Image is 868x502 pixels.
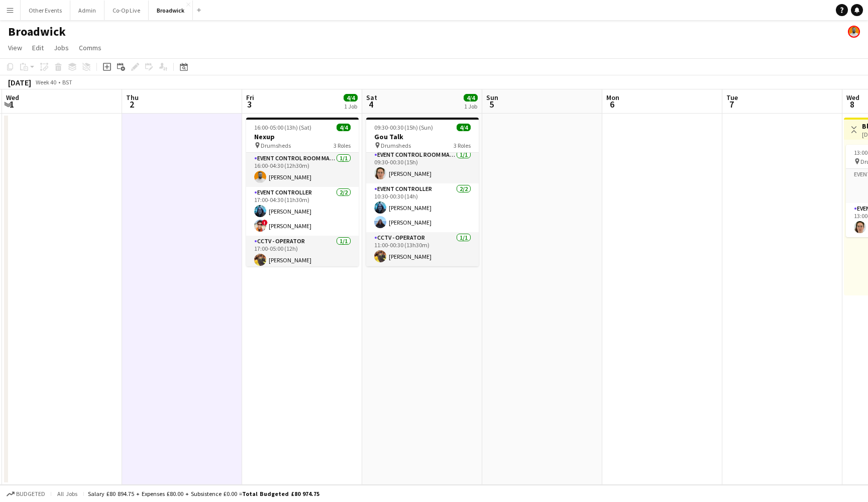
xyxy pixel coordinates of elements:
span: Drumsheds [261,142,291,149]
span: 3 Roles [334,142,351,149]
div: 1 Job [464,103,477,110]
span: 09:30-00:30 (15h) (Sun) [374,124,433,131]
span: Budgeted [16,490,45,497]
span: 3 [245,98,254,110]
span: Sat [366,93,377,102]
button: Admin [70,1,104,20]
span: 2 [125,98,139,110]
span: 7 [725,98,738,110]
span: Sun [486,93,498,102]
span: View [8,43,22,52]
h1: Broadwick [8,24,66,39]
a: View [4,41,26,54]
h3: Gou Talk [366,132,479,141]
span: Drumsheds [381,142,411,149]
span: Edit [32,43,44,52]
span: Jobs [54,43,69,52]
span: 4/4 [464,94,478,102]
div: BST [62,78,72,86]
span: 8 [845,98,859,110]
app-job-card: 09:30-00:30 (15h) (Sun)4/4Gou Talk Drumsheds3 RolesEvent Control Room Manager1/109:30-00:30 (15h)... [366,118,479,266]
span: 3 Roles [454,142,471,149]
button: Budgeted [5,488,47,499]
app-user-avatar: Ben Sidaway [848,26,860,38]
app-card-role: CCTV - Operator1/117:00-05:00 (12h)[PERSON_NAME] [246,236,359,270]
a: Jobs [50,41,73,54]
app-card-role: Event Controller2/210:30-00:30 (14h)[PERSON_NAME][PERSON_NAME] [366,183,479,232]
div: 1 Job [344,103,357,110]
app-card-role: Event Control Room Manager1/116:00-04:30 (12h30m)[PERSON_NAME] [246,153,359,187]
h3: Nexup [246,132,359,141]
span: 4/4 [457,124,471,131]
span: All jobs [55,490,79,497]
app-card-role: Event Control Room Manager1/109:30-00:30 (15h)[PERSON_NAME] [366,149,479,183]
button: Other Events [21,1,70,20]
button: Co-Op Live [104,1,149,20]
div: Salary £80 894.75 + Expenses £80.00 + Subsistence £0.00 = [88,490,319,497]
app-job-card: 16:00-05:00 (13h) (Sat)4/4Nexup Drumsheds3 RolesEvent Control Room Manager1/116:00-04:30 (12h30m)... [246,118,359,266]
span: Total Budgeted £80 974.75 [242,490,319,497]
span: 5 [485,98,498,110]
a: Comms [75,41,105,54]
span: Fri [246,93,254,102]
span: 4 [365,98,377,110]
span: 4/4 [344,94,358,102]
span: Week 40 [33,78,58,86]
app-card-role: CCTV - Operator1/111:00-00:30 (13h30m)[PERSON_NAME] [366,232,479,266]
div: [DATE] [8,77,31,87]
span: Mon [606,93,619,102]
span: Tue [726,93,738,102]
span: Wed [6,93,19,102]
span: 16:00-05:00 (13h) (Sat) [254,124,311,131]
span: Comms [79,43,101,52]
span: Thu [126,93,139,102]
span: ! [262,220,268,226]
app-card-role: Event Controller2/217:00-04:30 (11h30m)[PERSON_NAME]![PERSON_NAME] [246,187,359,236]
button: Broadwick [149,1,193,20]
a: Edit [28,41,48,54]
span: Wed [846,93,859,102]
span: 6 [605,98,619,110]
span: 4/4 [337,124,351,131]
